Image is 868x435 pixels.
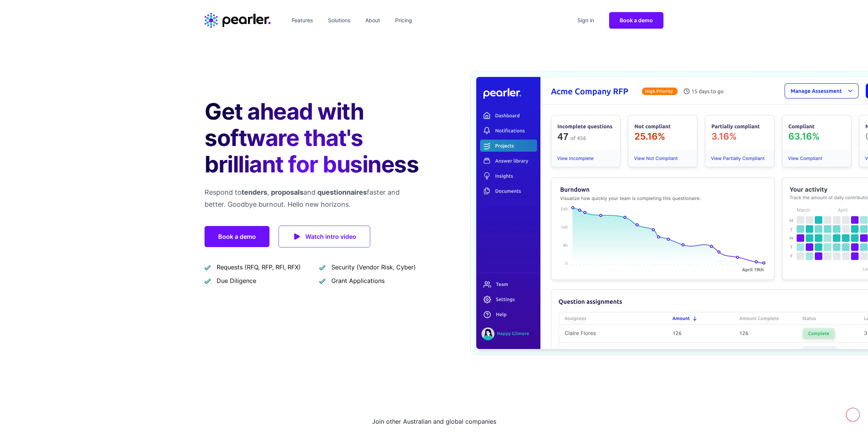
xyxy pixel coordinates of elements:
p: Respond to , and faster and better. Goodbye burnout. Hello new horizons. [205,186,422,211]
img: checkmark [319,278,325,284]
span: Grant Applications [331,276,385,285]
a: Features [289,14,316,26]
img: checkmark [205,264,211,271]
h2: Join other Australian and global companies [205,415,663,427]
span: proposals [271,188,303,196]
h1: Get ahead with software that's brilliant for business [205,98,422,177]
span: Security (Vendor Risk, Cyber) [331,263,416,272]
a: Sign in [574,14,597,26]
img: checkmark [319,264,325,271]
span: questionnaires [317,188,367,196]
a: Book a demo [205,226,269,247]
a: Watch intro video [279,226,370,247]
span: Due Diligence [217,276,256,285]
a: About [362,14,383,26]
span: tenders [242,188,267,196]
a: Book a demo [609,12,663,29]
a: Pricing [392,14,415,26]
span: Watch intro video [305,231,356,242]
a: Home [205,13,271,28]
span: Requests (RFQ, RFP, RFI, RFX) [217,263,301,272]
a: Solutions [325,14,353,26]
span: Book a demo [620,17,653,23]
img: checkmark [205,278,211,284]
